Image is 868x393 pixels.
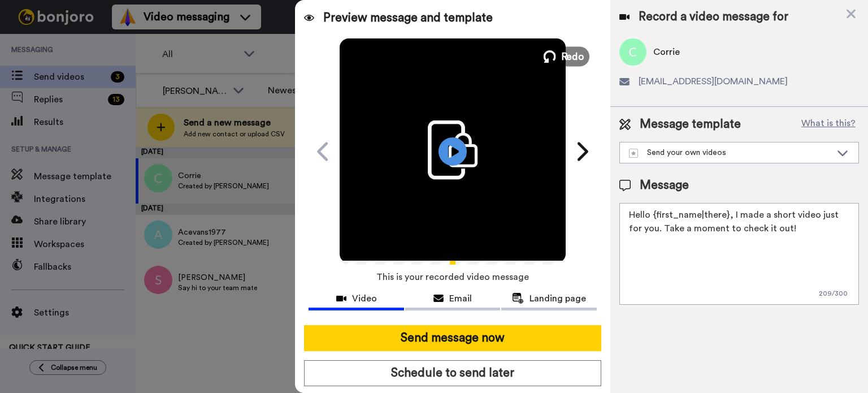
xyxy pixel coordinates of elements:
[304,325,601,351] button: Send message now
[629,149,638,158] img: demo-template.svg
[640,116,741,133] span: Message template
[619,203,859,305] textarea: Hello {first_name|there}, I made a short video just for you. Take a moment to check it out!
[798,116,859,133] button: What is this?
[639,75,788,88] span: [EMAIL_ADDRESS][DOMAIN_NAME]
[352,292,377,305] span: Video
[449,292,472,305] span: Email
[640,177,689,194] span: Message
[629,147,831,158] div: Send your own videos
[304,360,601,386] button: Schedule to send later
[376,265,529,290] span: This is your recorded video message
[530,292,586,305] span: Landing page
